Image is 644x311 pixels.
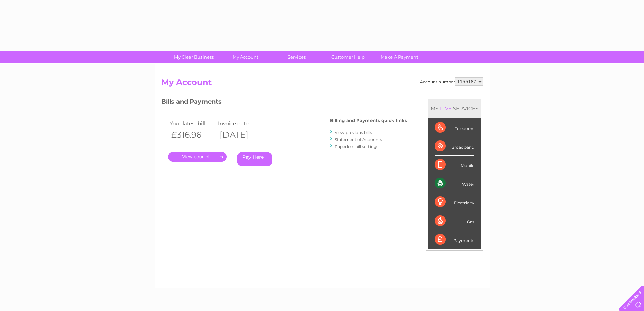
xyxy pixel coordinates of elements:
td: Your latest bill [168,119,217,128]
div: Broadband [435,137,474,156]
div: Electricity [435,193,474,212]
th: £316.96 [168,128,217,142]
th: [DATE] [216,128,265,142]
a: Make A Payment [372,51,427,63]
td: Invoice date [216,119,265,128]
a: Pay Here [237,152,272,166]
div: Account number [420,77,483,86]
a: Paperless bill settings [335,144,378,149]
a: Services [269,51,325,63]
a: Customer Help [320,51,376,63]
a: Statement of Accounts [335,137,382,142]
h3: Bills and Payments [161,97,407,109]
a: . [168,152,227,162]
h4: Billing and Payments quick links [330,118,407,123]
h2: My Account [161,77,483,90]
div: Mobile [435,156,474,174]
a: My Clear Business [166,51,222,63]
div: Gas [435,212,474,230]
div: Water [435,174,474,193]
div: Telecoms [435,118,474,137]
div: LIVE [439,105,453,112]
a: View previous bills [335,130,372,135]
a: My Account [217,51,273,63]
div: Payments [435,230,474,249]
div: MY SERVICES [428,99,481,118]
